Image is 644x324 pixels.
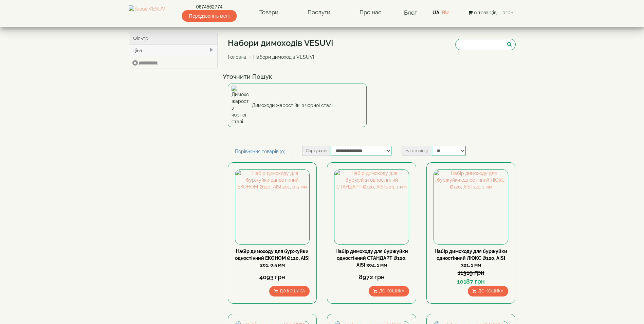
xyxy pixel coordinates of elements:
[301,5,337,20] a: Послуги
[334,170,408,244] img: Набір димоходу для буржуйки одностінний СТАНДАРТ Ø120, AISI 304, 1 мм
[404,9,417,16] a: Блог
[353,5,388,20] a: Про нас
[228,84,367,127] a: Димоходи жаростійкі з чорної сталі Димоходи жаростійкі з чорної сталі
[334,273,409,282] div: 8972 грн
[235,170,309,244] img: Набір димоходу для буржуйки одностінний ЕКОНОМ Ø120, AISI 201, 0,5 мм
[434,268,508,277] div: 11319 грн
[228,54,246,60] a: Головна
[435,249,507,268] a: Набір димоходу для буржуйки одностінний ЛЮКС Ø120, AISI 321, 1 мм
[228,39,333,48] h1: Набори димоходів VESUVI
[369,286,409,296] button: До кошика
[129,5,166,20] img: Завод VESUVI
[280,289,305,293] span: До кошика
[223,73,521,80] h4: Уточнити Пошук
[253,5,285,20] a: Товари
[302,146,331,156] label: Сортувати:
[247,54,314,60] li: Набори димоходів VESUVI
[442,10,449,15] a: RU
[434,170,508,244] img: Набір димоходу для буржуйки одностінний ЛЮКС Ø120, AISI 321, 1 мм
[235,273,310,282] div: 4093 грн
[182,10,237,22] span: Передзвоніть мені
[474,10,513,15] span: 0 товар(ів) - 0грн
[232,86,249,125] img: Димоходи жаростійкі з чорної сталі
[466,9,515,16] button: 0 товар(ів) - 0грн
[129,32,218,45] div: Фільтр
[468,286,508,296] button: До кошика
[269,286,310,296] button: До кошика
[335,249,408,268] a: Набір димоходу для буржуйки одностінний СТАНДАРТ Ø120, AISI 304, 1 мм
[228,146,293,157] a: Порівняння товарів (0)
[433,10,439,15] a: UA
[402,146,432,156] label: На сторінці:
[129,45,218,56] div: Ціна
[379,289,404,293] span: До кошика
[478,289,503,293] span: До кошика
[182,3,237,10] a: 0674562774
[434,277,508,286] div: 10187 грн
[235,249,310,268] a: Набір димоходу для буржуйки одностінний ЕКОНОМ Ø120, AISI 201, 0,5 мм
